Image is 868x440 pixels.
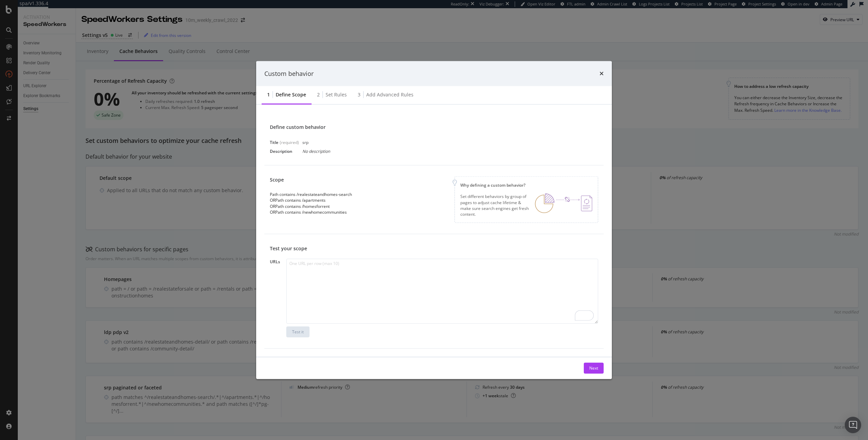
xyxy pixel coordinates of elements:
[270,124,598,131] div: Define custom behavior
[256,61,612,379] div: modal
[535,194,592,213] img: DEDJSpvk.png
[270,191,352,197] div: Path contains /realestateandhomes-search
[264,69,314,78] div: Custom behavior
[326,91,347,98] div: Set rules
[460,182,592,188] div: Why defining a custom behavior?
[270,197,352,203] div: OR Path contains /apartments
[286,259,598,324] textarea: To enrich screen reader interactions, please activate Accessibility in Grammarly extension settings
[270,148,302,154] div: Description
[317,91,320,98] div: 2
[460,194,529,217] div: Set different behaviors by group of pages to adjust cache lifetime & make sure search engines get...
[584,363,604,374] button: Next
[302,139,425,145] div: srp
[589,365,598,371] div: Next
[358,91,360,98] div: 3
[276,91,306,98] div: Define scope
[270,209,352,215] div: OR Path contains /newhomecommunities
[845,417,861,433] div: Open Intercom Messenger
[286,326,310,337] button: Test it
[366,91,413,98] div: Add advanced rules
[270,259,286,265] div: URLs
[270,245,598,252] div: Test your scope
[270,139,278,145] div: Title
[270,176,352,183] div: Scope
[267,91,270,98] div: 1
[302,148,330,154] em: No description
[292,329,304,335] div: Test it
[270,203,352,209] div: OR Path contains /homesforrent
[600,69,604,78] div: times
[280,139,299,145] div: (required)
